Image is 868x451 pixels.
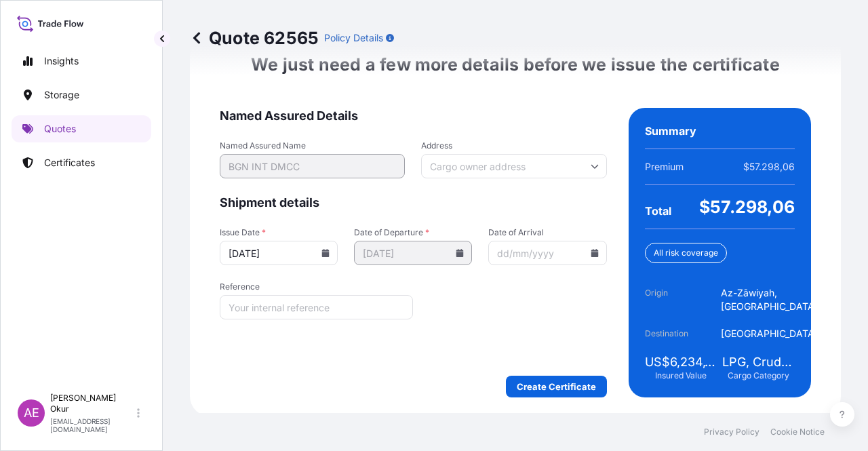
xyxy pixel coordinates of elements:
[645,327,721,340] span: Destination
[44,156,95,170] p: Certificates
[728,370,789,381] span: Cargo Category
[488,227,606,238] span: Date of Arrival
[655,370,707,381] span: Insured Value
[421,154,606,178] input: Cargo owner address
[12,149,151,176] a: Certificates
[645,286,721,313] span: Origin
[770,427,825,437] a: Cookie Notice
[743,160,795,174] span: $57.298,06
[645,354,717,370] span: US$6,234,148.34
[421,140,606,151] span: Address
[44,88,79,102] p: Storage
[721,286,818,313] span: Az-Zāwiyah, [GEOGRAPHIC_DATA]
[12,115,151,142] a: Quotes
[12,47,151,75] a: Insights
[354,241,472,265] input: dd/mm/yyyy
[645,124,696,138] span: Summary
[645,204,671,218] span: Total
[220,241,338,265] input: dd/mm/yyyy
[704,427,759,437] a: Privacy Policy
[220,195,607,211] span: Shipment details
[12,81,151,109] a: Storage
[645,243,727,263] div: All risk coverage
[506,376,607,397] button: Create Certificate
[354,227,472,238] span: Date of Departure
[517,380,596,393] p: Create Certificate
[220,108,607,124] span: Named Assured Details
[50,417,134,433] p: [EMAIL_ADDRESS][DOMAIN_NAME]
[44,122,76,136] p: Quotes
[488,241,606,265] input: dd/mm/yyyy
[699,196,795,218] span: $57.298,06
[44,54,79,68] p: Insights
[722,354,795,370] span: LPG, Crude Oil, Utility Fuel, Mid Distillates and Specialities, Fertilisers
[50,393,134,414] p: [PERSON_NAME] Okur
[721,327,818,340] span: [GEOGRAPHIC_DATA]
[24,406,39,420] span: AE
[645,160,684,174] span: Premium
[220,140,405,151] span: Named Assured Name
[220,295,413,319] input: Your internal reference
[190,27,319,49] p: Quote 62565
[220,227,338,238] span: Issue Date
[324,31,383,45] p: Policy Details
[220,281,413,292] span: Reference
